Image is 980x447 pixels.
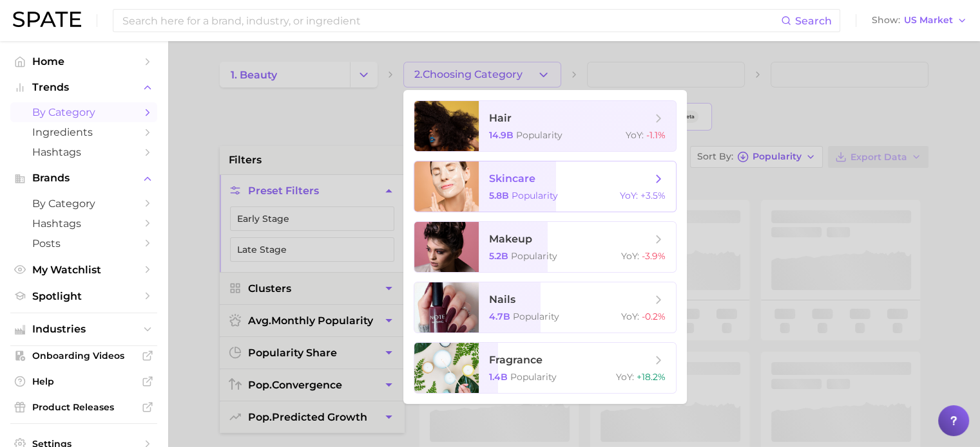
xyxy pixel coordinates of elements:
span: Spotlight [32,290,135,302]
span: Brands [32,172,135,184]
a: Posts [10,233,157,253]
span: -1.1% [646,129,666,141]
a: Help [10,372,157,391]
span: 5.2b [489,250,508,262]
a: Hashtags [10,142,157,162]
span: Hashtags [32,217,135,230]
a: Onboarding Videos [10,346,157,365]
img: SPATE [13,12,81,27]
span: Help [32,376,135,387]
span: 1.4b [489,371,508,383]
span: hair [489,112,512,124]
span: by Category [32,197,135,210]
input: Search here for a brand, industry, or ingredient [121,10,781,32]
button: Brands [10,169,157,188]
a: Hashtags [10,214,157,233]
span: 4.7b [489,311,510,322]
button: Trends [10,78,157,97]
button: ShowUS Market [869,12,970,29]
span: nails [489,293,515,306]
span: Search [795,15,832,27]
span: My Watchlist [32,264,135,276]
span: Posts [32,237,135,250]
span: Product Releases [32,401,135,413]
span: by Category [32,106,135,118]
span: Popularity [516,129,562,141]
span: Ingredients [32,126,135,138]
a: Product Releases [10,397,157,417]
span: Hashtags [32,146,135,158]
button: Industries [10,320,157,339]
span: YoY : [616,371,634,383]
span: 5.8b [489,190,509,201]
a: Ingredients [10,122,157,142]
a: Spotlight [10,286,157,306]
span: -0.2% [642,311,666,322]
span: Popularity [512,190,558,201]
span: Industries [32,324,135,335]
span: skincare [489,172,535,185]
span: +18.2% [637,371,666,383]
span: +3.5% [640,190,666,201]
span: Onboarding Videos [32,350,135,361]
span: Popularity [513,311,559,322]
span: 14.9b [489,129,514,141]
span: YoY : [626,129,644,141]
a: My Watchlist [10,260,157,280]
span: fragrance [489,354,543,366]
a: by Category [10,102,157,122]
span: US Market [904,17,953,24]
span: YoY : [621,311,639,322]
a: by Category [10,194,157,214]
a: Home [10,51,157,71]
span: Popularity [510,371,557,383]
span: Trends [32,82,135,93]
span: YoY : [621,250,639,262]
span: makeup [489,233,532,245]
span: -3.9% [642,250,666,262]
span: Show [872,17,900,24]
span: YoY : [620,190,638,201]
ul: 2.Choosing Category [403,90,687,404]
span: Popularity [511,250,557,262]
span: Home [32,55,135,68]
